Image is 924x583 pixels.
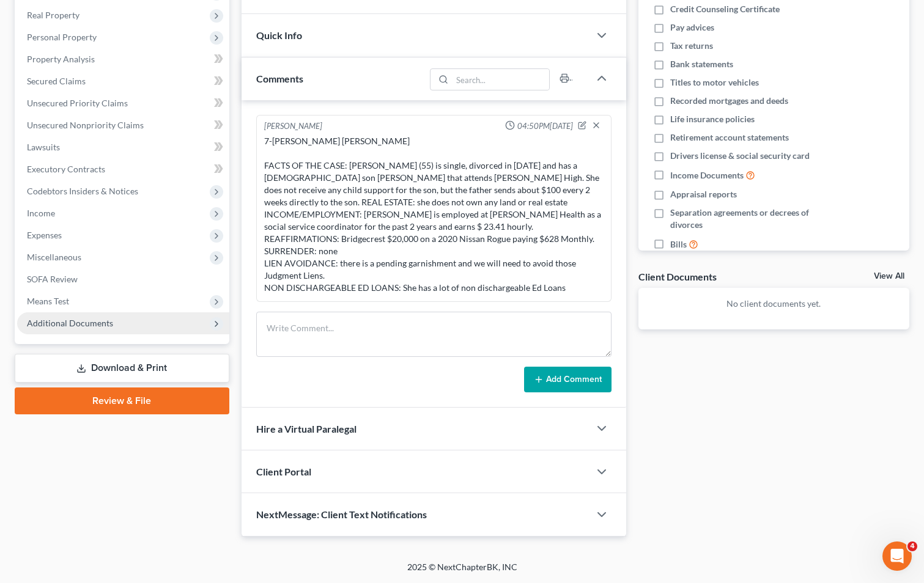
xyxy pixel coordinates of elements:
span: Lawsuits [27,142,60,152]
p: No client documents yet. [648,298,900,310]
span: Secured Claims [27,76,86,86]
a: Secured Claims [17,70,229,92]
span: Income [27,208,55,218]
span: Codebtors Insiders & Notices [27,186,138,196]
span: Client Portal [256,466,311,477]
span: 4 [907,541,917,551]
span: 04:50PM[DATE] [517,120,573,132]
span: Unsecured Nonpriority Claims [27,120,144,130]
a: Unsecured Priority Claims [17,92,229,114]
span: Life insurance policies [670,113,755,125]
input: Search... [452,69,549,90]
span: SOFA Review [27,274,78,284]
span: Drivers license & social security card [670,150,810,162]
span: Bills [670,238,687,251]
a: Lawsuits [17,136,229,158]
span: Credit Counseling Certificate [670,3,780,15]
div: 7-[PERSON_NAME] [PERSON_NAME] FACTS OF THE CASE: [PERSON_NAME] (55) is single, divorced in [DATE]... [264,135,604,294]
span: Miscellaneous [27,252,81,262]
a: Download & Print [15,354,229,383]
div: Client Documents [638,270,717,283]
span: Comments [256,73,303,84]
span: Real Property [27,10,79,20]
span: Hire a Virtual Paralegal [256,423,357,435]
span: Retirement account statements [670,131,789,144]
a: Unsecured Nonpriority Claims [17,114,229,136]
span: Expenses [27,230,62,240]
iframe: Intercom live chat [882,541,912,571]
span: Unsecured Priority Claims [27,98,128,108]
a: View All [874,272,904,280]
a: SOFA Review [17,268,229,290]
span: Means Test [27,296,69,306]
span: Separation agreements or decrees of divorces [670,207,832,231]
span: Executory Contracts [27,164,105,174]
span: Appraisal reports [670,188,737,200]
span: Personal Property [27,32,97,42]
a: Property Analysis [17,48,229,70]
span: Tax returns [670,40,713,52]
a: Review & File [15,387,229,414]
span: Pay advices [670,21,714,34]
div: [PERSON_NAME] [264,120,322,133]
span: Income Documents [670,169,744,182]
span: Additional Documents [27,318,113,328]
a: Executory Contracts [17,158,229,180]
span: Property Analysis [27,54,95,64]
span: Quick Info [256,29,302,41]
button: Add Comment [524,367,612,392]
span: Bank statements [670,58,733,70]
span: Titles to motor vehicles [670,76,759,89]
span: NextMessage: Client Text Notifications [256,508,427,520]
span: Recorded mortgages and deeds [670,95,788,107]
div: 2025 © NextChapterBK, INC [114,561,811,583]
